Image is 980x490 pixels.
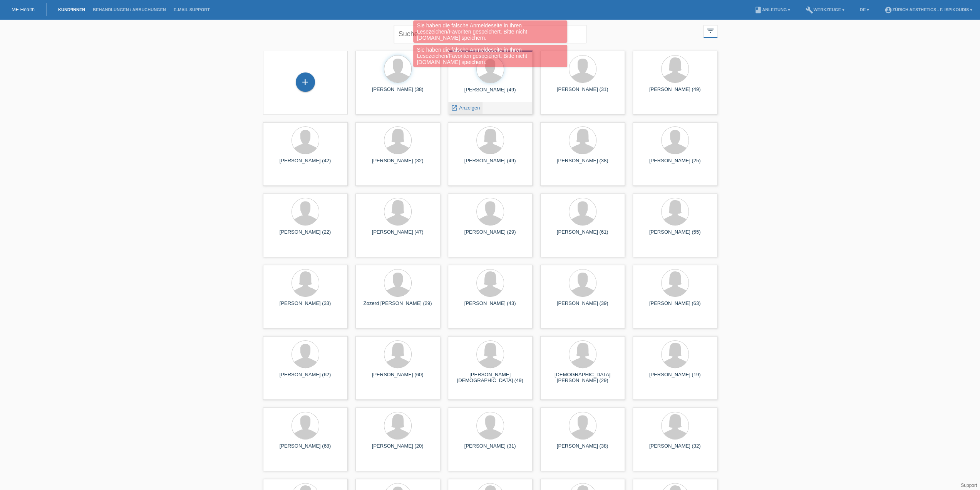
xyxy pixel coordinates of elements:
div: Sie haben die falsche Anmeldeseite in Ihren Lesezeichen/Favoriten gespeichert. Bitte nicht [DOMAI... [413,45,567,67]
div: [PERSON_NAME] (19) [639,372,711,384]
div: [PERSON_NAME] (43) [454,300,526,313]
div: [PERSON_NAME] (49) [454,158,526,170]
div: [PERSON_NAME] (20) [362,443,434,455]
a: launch Anzeigen [451,105,480,111]
div: [PERSON_NAME] (39) [546,300,619,313]
div: Zozerd [PERSON_NAME] (29) [362,300,434,313]
div: [PERSON_NAME] (60) [362,372,434,384]
a: MF Health [12,7,35,12]
div: [PERSON_NAME] (31) [454,443,526,455]
div: [PERSON_NAME] (49) [639,86,711,99]
div: [PERSON_NAME] (31) [546,86,619,99]
a: E-Mail Support [170,7,214,12]
i: launch [451,104,458,111]
div: [PERSON_NAME] (25) [639,158,711,170]
i: book [754,6,762,14]
div: [PERSON_NAME] (42) [269,158,342,170]
div: [PERSON_NAME] (29) [454,229,526,241]
div: [PERSON_NAME][DEMOGRAPHIC_DATA] (49) [454,372,526,384]
a: Behandlungen / Abbuchungen [89,7,170,12]
div: Kund*in hinzufügen [296,76,315,89]
div: Sie haben die falsche Anmeldeseite in Ihren Lesezeichen/Favoriten gespeichert. Bitte nicht [DOMAI... [413,20,567,43]
div: [PERSON_NAME] (33) [269,300,342,313]
a: Kund*innen [54,7,89,12]
div: [PERSON_NAME] (55) [639,229,711,241]
a: bookAnleitung ▾ [750,7,794,12]
div: [PERSON_NAME] (63) [639,300,711,313]
div: [DEMOGRAPHIC_DATA][PERSON_NAME] (29) [546,372,619,384]
div: [PERSON_NAME] (68) [269,443,342,455]
div: [PERSON_NAME] (38) [546,158,619,170]
div: [PERSON_NAME] (32) [639,443,711,455]
div: [PERSON_NAME] (47) [362,229,434,241]
span: Anzeigen [459,105,480,111]
div: [PERSON_NAME] (61) [546,229,619,241]
div: [PERSON_NAME] (38) [546,443,619,455]
a: DE ▾ [856,7,873,12]
a: account_circleZürich Aesthetics - F. Ispikoudis ▾ [881,7,976,12]
i: build [806,6,813,14]
div: [PERSON_NAME] (49) [454,87,526,99]
div: [PERSON_NAME] (32) [362,158,434,170]
div: [PERSON_NAME] (22) [269,229,342,241]
a: buildWerkzeuge ▾ [802,7,848,12]
div: [PERSON_NAME] (38) [362,86,434,99]
div: [PERSON_NAME] (62) [269,372,342,384]
i: account_circle [885,6,892,14]
a: Support [961,483,977,488]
